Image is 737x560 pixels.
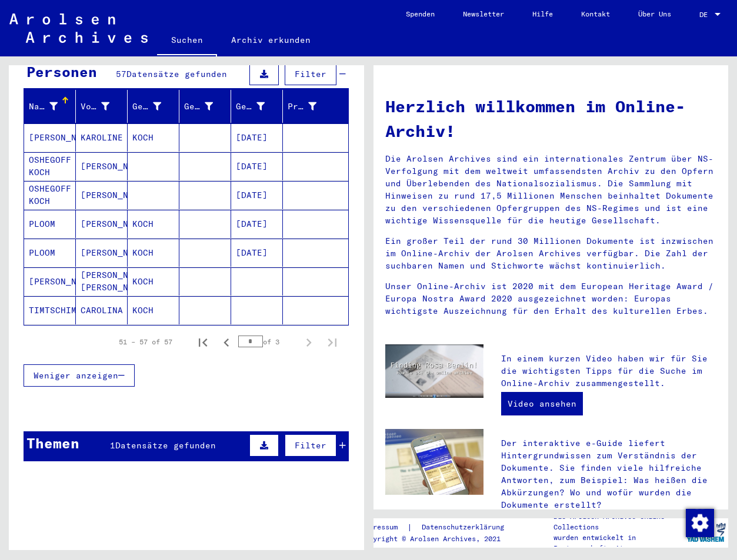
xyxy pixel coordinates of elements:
span: Weniger anzeigen [34,370,118,381]
span: 57 [116,69,126,79]
div: Geburt‏ [184,100,213,113]
mat-cell: KOCH [128,296,179,324]
mat-cell: KOCH [128,267,179,296]
p: Ein großer Teil der rund 30 Millionen Dokumente ist inzwischen im Online-Archiv der Arolsen Archi... [385,235,717,272]
div: Prisoner # [288,97,334,116]
div: Nachname [29,100,58,113]
button: Previous page [215,330,238,354]
p: In einem kurzen Video haben wir für Sie die wichtigsten Tipps für die Suche im Online-Archiv zusa... [501,353,716,390]
img: eguide.jpg [385,429,484,495]
mat-header-cell: Nachname [24,90,76,123]
button: Filter [285,63,336,85]
h1: Herzlich willkommen im Online-Archiv! [385,94,717,143]
img: video.jpg [385,344,484,398]
a: Impressum [361,521,407,534]
img: Zustimmung ändern [686,509,714,537]
div: Geburtsdatum [236,97,282,116]
button: Next page [297,330,321,354]
button: Last page [321,330,344,354]
mat-header-cell: Vorname [76,90,128,123]
mat-cell: CAROLINA [76,296,128,324]
div: Geburtsname [132,100,161,113]
mat-cell: [PERSON_NAME] [76,210,128,238]
mat-cell: OSHEGOFF KOCH [24,152,76,180]
span: 1 [110,440,115,451]
mat-cell: OSHEGOFF KOCH [24,181,76,209]
mat-cell: KAROLINE [76,123,128,152]
mat-cell: [PERSON_NAME] [76,152,128,180]
p: Der interaktive e-Guide liefert Hintergrundwissen zum Verständnis der Dokumente. Sie finden viele... [501,437,716,511]
mat-cell: [PERSON_NAME] [PERSON_NAME] [76,267,128,296]
span: Datensätze gefunden [115,440,216,451]
mat-cell: TIMTSCHIMTSCHIM [24,296,76,324]
div: Geburt‏ [184,97,231,116]
div: of 3 [238,336,297,347]
mat-cell: [DATE] [231,123,283,152]
mat-header-cell: Prisoner # [283,90,348,123]
div: Prisoner # [288,100,316,113]
mat-cell: [PERSON_NAME] [24,267,76,296]
mat-cell: [PERSON_NAME] [24,123,76,152]
img: yv_logo.png [684,518,728,547]
mat-cell: [DATE] [231,152,283,180]
div: 51 – 57 of 57 [119,337,172,347]
mat-header-cell: Geburt‏ [179,90,231,123]
p: Die Arolsen Archives sind ein internationales Zentrum über NS-Verfolgung mit dem weltweit umfasse... [385,153,717,227]
span: Datensätze gefunden [126,69,227,79]
mat-cell: [PERSON_NAME] [76,181,128,209]
a: Suchen [157,26,217,56]
mat-cell: KOCH [128,210,179,238]
span: DE [699,11,712,19]
mat-cell: [DATE] [231,181,283,209]
div: Themen [26,432,79,454]
div: Vorname [81,97,127,116]
div: Geburtsname [132,97,179,116]
div: Nachname [29,97,75,116]
button: First page [191,330,215,354]
mat-header-cell: Geburtsdatum [231,90,283,123]
a: Video ansehen [501,392,583,415]
mat-header-cell: Geburtsname [128,90,179,123]
mat-cell: [DATE] [231,210,283,238]
a: Archiv erkunden [217,26,325,54]
a: Datenschutzerklärung [412,521,518,534]
div: Vorname [81,100,109,113]
button: Filter [285,434,336,457]
mat-cell: PLOOM [24,239,76,267]
p: Die Arolsen Archives Online-Collections [553,511,683,532]
div: | [361,521,518,534]
span: Filter [295,440,326,451]
mat-cell: [PERSON_NAME] [76,239,128,267]
div: Personen [26,61,97,82]
button: Weniger anzeigen [24,364,135,387]
img: Arolsen_neg.svg [9,14,148,43]
span: Filter [295,69,326,79]
div: Geburtsdatum [236,100,265,113]
mat-cell: KOCH [128,239,179,267]
mat-cell: PLOOM [24,210,76,238]
p: Unser Online-Archiv ist 2020 mit dem European Heritage Award / Europa Nostra Award 2020 ausgezeic... [385,280,717,317]
mat-cell: [DATE] [231,239,283,267]
p: Copyright © Arolsen Archives, 2021 [361,534,518,544]
p: wurden entwickelt in Partnerschaft mit [553,532,683,554]
mat-cell: KOCH [128,123,179,152]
